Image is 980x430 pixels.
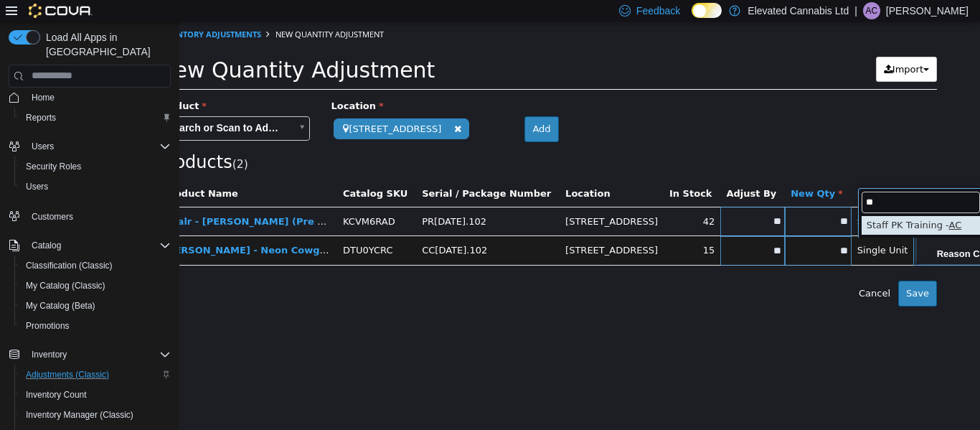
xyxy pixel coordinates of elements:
span: Catalog [26,237,171,254]
p: | [854,2,857,19]
span: Catalog [32,240,61,251]
button: My Catalog (Classic) [14,276,176,296]
span: Inventory Count [26,389,87,401]
button: Promotions [14,316,176,336]
button: Catalog [3,235,176,256]
button: Security Roles [14,156,176,177]
span: AC [770,198,783,209]
span: My Catalog (Beta) [26,300,95,312]
span: Home [26,88,171,106]
button: My Catalog (Beta) [14,296,176,316]
span: Reports [26,112,56,123]
button: Inventory Manager (Classic) [14,405,176,425]
span: Load All Apps in [GEOGRAPHIC_DATA] [40,30,171,59]
span: Adjustments (Classic) [26,369,109,380]
a: Home [26,89,60,106]
span: Inventory [32,349,67,360]
span: Reports [20,109,171,126]
span: Home [32,92,55,103]
span: Promotions [26,320,70,332]
span: My Catalog (Beta) [20,297,171,314]
a: Adjustments (Classic) [20,366,115,383]
span: Users [26,181,48,192]
span: Feedback [636,4,680,18]
button: Users [3,136,176,156]
button: Users [26,138,60,155]
a: My Catalog (Beta) [20,297,101,314]
button: Classification (Classic) [14,256,176,276]
a: My Catalog (Classic) [20,277,111,294]
span: Inventory Manager (Classic) [20,406,171,424]
button: Inventory Count [14,385,176,405]
a: Inventory Count [20,386,93,403]
span: Inventory [26,346,171,363]
p: [PERSON_NAME] [886,2,969,19]
img: Cova [29,4,93,18]
button: Inventory [26,346,72,363]
button: Users [14,177,176,197]
a: Inventory Manager (Classic) [20,406,139,424]
span: Inventory Count [20,386,171,403]
a: Reports [20,109,62,126]
span: My Catalog (Classic) [20,277,171,294]
button: Catalog [26,237,67,254]
span: My Catalog (Classic) [26,280,105,291]
span: Inventory Manager (Classic) [26,409,133,421]
span: Classification (Classic) [26,260,113,271]
button: Customers [3,205,176,226]
span: Adjustments (Classic) [20,366,171,383]
span: Security Roles [26,161,81,172]
button: Adjustments (Classic) [14,365,176,385]
a: Users [20,178,54,195]
span: Users [20,178,171,195]
span: Security Roles [20,158,171,175]
span: AC [866,2,878,19]
input: Dark Mode [692,3,722,18]
div: Staff PK Training - [682,195,801,214]
span: Customers [26,207,171,225]
span: Classification (Classic) [20,257,171,274]
p: Elevated Cannabis Ltd [748,2,849,19]
span: Users [26,138,171,155]
span: Users [32,141,54,152]
span: Customers [32,211,73,223]
button: Inventory [3,345,176,365]
a: Promotions [20,317,75,335]
a: Customers [26,208,79,225]
a: Classification (Classic) [20,257,118,274]
button: Home [3,87,176,108]
div: Ashley Carter [863,2,880,19]
a: Security Roles [20,158,87,175]
button: Reports [14,108,176,128]
span: Promotions [20,317,171,335]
